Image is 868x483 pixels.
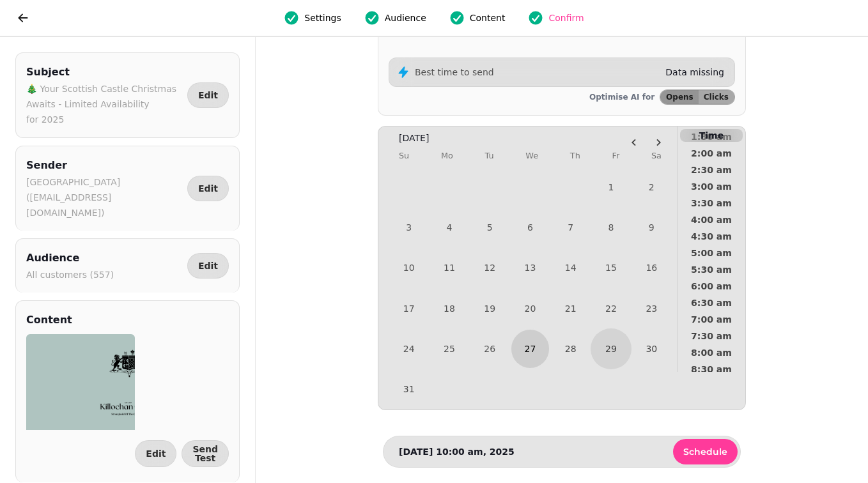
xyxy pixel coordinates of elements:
button: go back [10,5,36,31]
button: Tuesday, August 12th, 2025 [470,248,510,288]
span: 8:30 am [688,365,735,374]
span: 3:00 am [688,182,735,191]
span: [DATE] [399,132,429,144]
button: Sunday, August 3rd, 2025 [389,207,429,247]
button: 5:00 am [678,245,745,261]
button: Wednesday, August 20th, 2025 [510,288,550,328]
h2: Content [26,311,72,329]
button: Saturday, August 23rd, 2025 [632,288,672,328]
button: 6:30 am [678,295,745,311]
button: Tuesday, August 19th, 2025 [470,288,510,328]
span: Edit [146,449,166,458]
button: Edit [135,440,176,467]
button: Sunday, August 10th, 2025 [389,248,429,288]
th: Friday [612,144,619,167]
button: Tuesday, August 5th, 2025 [470,207,510,247]
button: 2:00 am [678,145,745,162]
button: Saturday, August 9th, 2025 [632,207,672,247]
span: 5:00 am [688,249,735,257]
p: All customers (557) [26,267,114,282]
th: Sunday [399,144,409,167]
button: Friday, August 1st, 2025 [591,167,631,207]
button: Send Test [182,440,229,467]
button: Monday, August 25th, 2025 [429,328,469,369]
button: Edit [187,176,229,201]
th: Tuesday [485,144,494,167]
button: Friday, August 15th, 2025 [591,248,631,288]
span: 7:00 am [688,315,735,324]
button: Today, Wednesday, August 27th, 2025 [511,330,549,367]
span: Edit [198,261,218,270]
h2: Audience [26,249,114,267]
span: 5:30 am [688,265,735,274]
button: Monday, August 4th, 2025 [429,207,469,247]
button: 5:30 am [678,261,745,278]
p: Time [680,129,743,142]
span: Confirm [548,11,584,24]
button: Edit [187,82,229,108]
p: Best time to send [415,66,494,79]
button: Thursday, August 28th, 2025 [550,328,591,369]
button: 7:00 am [678,311,745,328]
span: 6:30 am [688,298,735,307]
button: 7:30 am [678,328,745,344]
p: Data missing [665,66,724,79]
button: Sunday, August 31st, 2025 [389,369,429,410]
span: 8:00 am [688,348,735,357]
button: Go to the Next Month [647,132,669,153]
h2: Subject [26,63,182,81]
span: 4:30 am [688,232,735,241]
span: 2:30 am [688,165,735,174]
span: 6:00 am [688,282,735,291]
button: 4:00 am [678,211,745,228]
button: Friday, August 8th, 2025 [591,207,631,247]
span: Send Test [192,445,218,463]
button: 4:30 am [678,228,745,245]
span: 2:00 am [688,149,735,158]
th: Monday [441,144,453,167]
button: Sunday, August 24th, 2025 [389,328,429,369]
span: Schedule [683,447,727,456]
p: Optimise AI for [589,92,655,102]
button: Saturday, August 2nd, 2025 [632,167,672,207]
button: Thursday, August 14th, 2025 [550,248,591,288]
button: Edit [187,253,229,279]
button: Schedule [673,439,738,464]
button: Thursday, August 7th, 2025 [550,207,591,247]
button: 8:30 am [678,361,745,378]
button: Clicks [699,90,734,104]
button: Go to the Previous Month [623,132,645,153]
button: Friday, August 29th, 2025, selected [591,328,631,369]
p: 🎄 Your Scottish Castle Christmas Awaits - Limited Availability for 2025 [26,81,182,127]
span: 3:30 am [688,199,735,208]
button: Sunday, August 17th, 2025 [389,288,429,328]
span: Edit [198,184,218,193]
p: [GEOGRAPHIC_DATA] ([EMAIL_ADDRESS][DOMAIN_NAME]) [26,174,182,220]
button: Monday, August 11th, 2025 [429,248,469,288]
th: Thursday [570,144,580,167]
button: 6:00 am [678,278,745,295]
table: August 2025 [389,144,672,410]
button: Monday, August 18th, 2025 [429,288,469,328]
span: 4:00 am [688,215,735,224]
span: Settings [304,11,341,24]
button: 3:30 am [678,195,745,211]
button: Saturday, August 30th, 2025 [632,328,672,369]
button: Wednesday, August 13th, 2025 [510,248,550,288]
button: Thursday, August 21st, 2025 [550,288,591,328]
button: Wednesday, August 6th, 2025 [510,207,550,247]
th: Saturday [651,144,662,167]
span: Audience [385,11,426,24]
button: Friday, August 22nd, 2025 [591,288,631,328]
th: Wednesday [525,144,538,167]
p: [DATE] 10:00 am, 2025 [399,445,515,458]
span: Edit [198,91,218,100]
button: 8:00 am [678,344,745,361]
button: 3:00 am [678,178,745,195]
h2: Sender [26,157,182,174]
button: Tuesday, August 26th, 2025 [470,328,510,369]
span: Opens [666,93,694,101]
button: Opens [660,90,699,104]
span: 7:30 am [688,332,735,341]
button: 2:30 am [678,162,745,178]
